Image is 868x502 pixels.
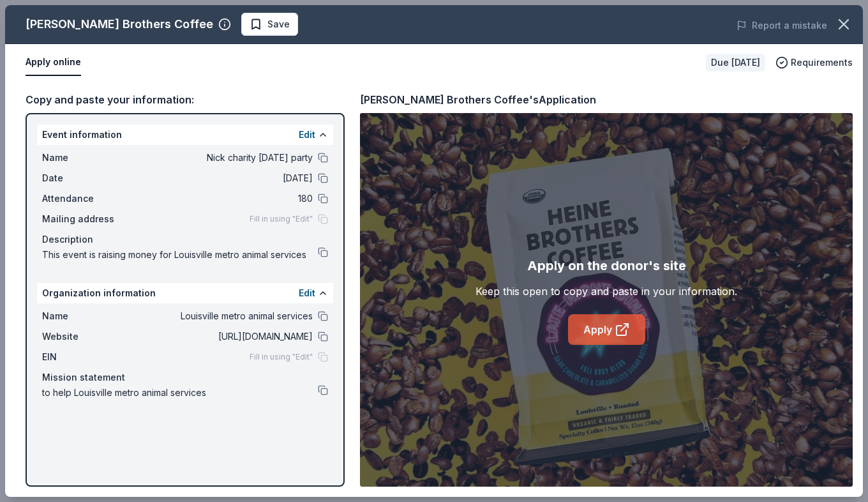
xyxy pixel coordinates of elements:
div: Organization information [37,283,333,303]
span: Name [42,308,128,324]
span: This event is raising money for Louisville metro animal services [42,247,318,262]
span: Website [42,329,128,344]
span: Fill in using "Edit" [250,352,313,362]
div: [PERSON_NAME] Brothers Coffee's Application [360,91,596,108]
span: Louisville metro animal services [128,308,313,324]
a: Apply [568,314,645,345]
button: Apply online [26,49,81,76]
span: [URL][DOMAIN_NAME] [128,329,313,344]
span: Date [42,171,128,186]
div: Keep this open to copy and paste in your information. [475,284,737,299]
span: EIN [42,349,128,365]
button: Report a mistake [737,18,827,33]
span: Fill in using "Edit" [250,214,313,224]
span: Mailing address [42,211,128,227]
div: Event information [37,125,333,145]
div: Due [DATE] [706,54,765,72]
span: Requirements [791,55,853,70]
button: Save [241,13,298,36]
span: Attendance [42,191,128,206]
div: Copy and paste your information: [26,91,345,108]
span: Name [42,150,128,165]
button: Edit [299,127,315,142]
span: 180 [128,191,313,206]
div: Apply on the donor's site [527,255,686,276]
span: [DATE] [128,171,313,186]
button: Requirements [775,55,853,70]
div: Mission statement [42,370,328,385]
span: to help Louisville metro animal services [42,385,318,400]
div: [PERSON_NAME] Brothers Coffee [26,14,213,34]
button: Edit [299,285,315,301]
div: Description [42,232,328,247]
span: Nick charity [DATE] party [128,150,313,165]
span: Save [267,17,290,32]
